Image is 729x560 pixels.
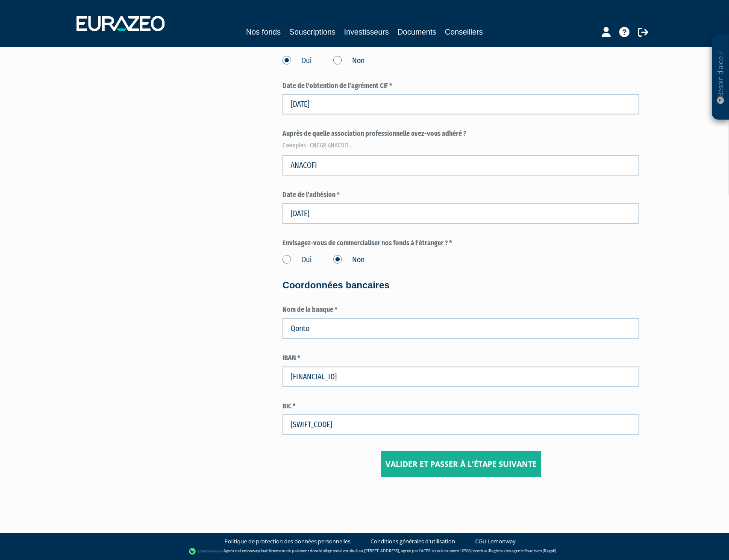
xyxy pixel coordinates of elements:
[224,537,350,545] a: Politique de protection des données personnelles
[282,353,639,363] label: IBAN *
[282,129,639,147] label: Auprès de quelle association professionnelle avez-vous adhéré ?
[445,26,483,38] a: Conseillers
[240,548,259,554] a: Lemonway
[370,537,455,545] a: Conditions générales d'utilisation
[397,26,436,38] a: Documents
[282,190,639,200] label: Date de l'adhésion *
[381,451,541,478] input: Valider et passer à l'étape suivante
[282,238,639,248] label: Envisagez-vous de commercialiser nos fonds à l'étranger ? *
[282,402,639,411] label: BIC *
[76,16,165,31] img: 1732889491-logotype_eurazeo_blanc_rvb.png
[246,26,281,38] a: Nos fonds
[716,39,726,116] p: Besoin d'aide ?
[282,56,312,67] label: Oui
[489,548,556,554] a: Registre des agents financiers (Regafi)
[333,255,364,266] label: Non
[9,547,720,556] div: - Agent de (établissement de paiement dont le siège social est situé au [STREET_ADDRESS], agréé p...
[344,26,389,38] a: Investisseurs
[282,81,639,91] label: Date de l'obtention de l'agrément CIF *
[189,547,222,556] img: logo-lemonway.png
[282,305,639,315] label: Nom de la banque *
[282,280,639,290] h4: Coordonnées bancaires
[475,537,516,545] a: CGU Lemonway
[289,26,335,38] a: Souscriptions
[282,255,312,266] label: Oui
[282,141,639,150] em: Exemples : CNCGP, ANACOFI...
[333,56,364,67] label: Non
